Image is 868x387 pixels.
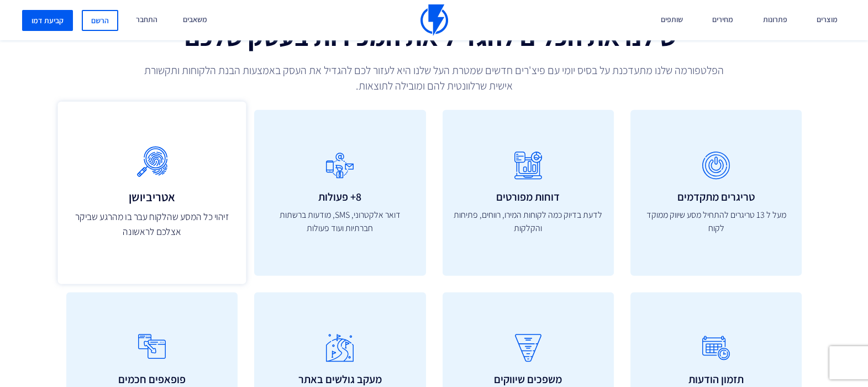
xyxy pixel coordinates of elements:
[454,373,603,385] h3: משפכים שיווקים
[70,191,234,204] h3: אטריביושן
[22,10,73,31] a: קביעת דמו
[140,62,728,93] p: הפלטפורמה שלנו מתעדכנת על בסיס יומי עם פיצ'רים חדשים שמטרת העל שלנו היא לעזור לכם להגדיל את העסק ...
[454,208,603,235] p: לדעת בדיוק כמה לקוחות המירו, רווחים, פתיחות והקלקות
[70,210,234,239] p: זיהוי כל המסע שהלקוח עבר בו מהרגע שביקר אצלכם לראשונה
[265,373,414,385] h3: מעקב גולשים באתר
[77,373,227,385] h3: פופאפים חכמים
[265,191,414,203] h3: 8+ פעולות
[641,191,791,203] h3: טריגרים מתקדמים
[454,191,603,203] h3: דוחות מפורטים
[265,208,414,235] p: דואר אלקטרוני, SMS, מודעות ברשתות חברתיות ועוד פעולות
[82,10,118,31] a: הרשם
[66,23,802,51] h2: יש לנו את הכלים להגדיל את המכירות בעסק שלכם
[641,208,791,235] p: מעל ל 13 טריגרים להתחיל מסע שיווק ממוקד לקוח
[641,373,791,385] h3: תזמון הודעות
